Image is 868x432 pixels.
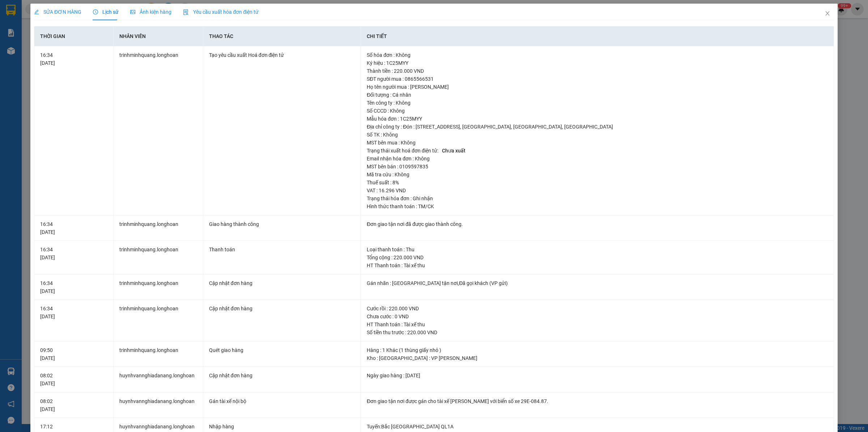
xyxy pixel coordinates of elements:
[367,91,828,99] div: Đối tượng : Cá nhân
[34,9,81,15] span: SỬA ĐƠN HÀNG
[114,393,203,418] td: huynhvannghiadanang.longhoan
[367,115,828,123] div: Mẫu hóa đơn : 1C25MYY
[367,131,828,139] div: Số TK : Không
[817,4,838,24] button: Close
[40,305,107,320] div: 16:34 [DATE]
[367,328,828,336] div: Số tiền thu trước : 220.000 VND
[34,26,114,46] th: Thời gian
[367,186,828,194] div: VAT : 16.296 VND
[367,179,828,186] div: Thuế suất : 8%
[367,261,828,269] div: HT Thanh toán : Tài xế thu
[367,83,828,91] div: Họ tên người mua : [PERSON_NAME]
[367,313,828,320] div: Chưa cước : 0 VND
[367,147,828,155] div: Trạng thái xuất hoá đơn điện tử :
[40,346,107,362] div: 09:50 [DATE]
[114,367,203,393] td: huynhvannghiadanang.longhoan
[40,246,107,261] div: 16:34 [DATE]
[367,253,828,261] div: Tổng cộng : 220.000 VND
[209,220,355,228] div: Giao hàng thành công
[367,99,828,107] div: Tên công ty : Không
[114,26,203,46] th: Nhân viên
[367,397,828,405] div: Đơn giao tận nơi được gán cho tài xế [PERSON_NAME] với biển số xe 29E-084.87.
[209,279,355,287] div: Cập nhật đơn hàng
[183,9,189,15] img: icon
[367,67,828,75] div: Thành tiền : 220.000 VND
[367,163,828,171] div: MST bên bán : 0109597835
[40,397,107,413] div: 08:02 [DATE]
[209,246,355,253] div: Thanh toán
[209,346,355,354] div: Quét giao hàng
[367,346,828,354] div: Hàng : 1 Khác (1 thùng giấy nhỏ )
[34,9,39,14] span: edit
[93,9,98,14] span: clock-circle
[367,139,828,147] div: MST bên mua : Không
[130,9,135,14] span: picture
[367,220,828,228] div: Đơn giao tận nơi đã được giao thành công.
[367,320,828,328] div: HT Thanh toán : Tài xế thu
[114,274,203,300] td: trinhminhquang.longhoan
[439,147,468,154] span: Chưa xuất
[825,11,830,16] span: close
[114,46,203,215] td: trinhminhquang.longhoan
[114,215,203,241] td: trinhminhquang.longhoan
[203,26,361,46] th: Thao tác
[114,300,203,341] td: trinhminhquang.longhoan
[367,107,828,115] div: Số CCCD : Không
[367,75,828,83] div: SĐT người mua : 0865566531
[40,372,107,387] div: 08:02 [DATE]
[209,397,355,405] div: Gán tài xế nội bộ
[367,279,828,287] div: Gán nhãn : [GEOGRAPHIC_DATA] tận nơi,Đã gọi khách (VP gửi)
[367,59,828,67] div: Ký hiệu : 1C25MYY
[367,194,828,202] div: Trạng thái hóa đơn : Ghi nhận
[40,220,107,236] div: 16:34 [DATE]
[130,9,171,15] span: Ảnh kiện hàng
[367,202,828,210] div: Hình thức thanh toán : TM/CK
[209,372,355,379] div: Cập nhật đơn hàng
[367,123,828,131] div: Địa chỉ công ty : Đón : [STREET_ADDRESS], [GEOGRAPHIC_DATA], [GEOGRAPHIC_DATA], [GEOGRAPHIC_DATA]
[367,155,828,163] div: Email nhận hóa đơn : Không
[183,9,259,15] span: Yêu cầu xuất hóa đơn điện tử
[367,51,828,59] div: Số hóa đơn : Không
[93,9,119,15] span: Lịch sử
[40,51,107,67] div: 16:34 [DATE]
[367,354,828,362] div: Kho : [GEOGRAPHIC_DATA] : VP [PERSON_NAME]
[209,51,355,59] div: Tạo yêu cầu xuất Hoá đơn điện tử
[40,279,107,295] div: 16:34 [DATE]
[367,372,828,379] div: Ngày giao hàng : [DATE]
[361,26,834,46] th: Chi tiết
[114,341,203,367] td: trinhminhquang.longhoan
[367,171,828,179] div: Mã tra cứu : Không
[367,246,828,253] div: Loại thanh toán : Thu
[114,241,203,274] td: trinhminhquang.longhoan
[367,305,828,313] div: Cước rồi : 220.000 VND
[209,423,355,431] div: Nhập hàng
[209,305,355,313] div: Cập nhật đơn hàng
